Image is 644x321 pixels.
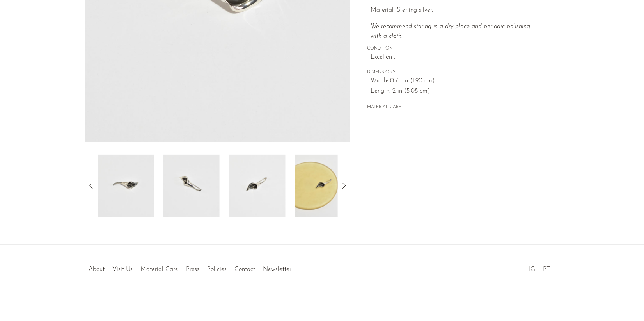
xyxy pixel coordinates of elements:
p: Material: Sterling silver. [371,5,543,16]
span: Excellent. [371,52,543,62]
a: Material Care [141,267,179,273]
ul: Quick links [85,260,296,275]
span: Width: 0.75 in (1.90 cm) [371,76,543,86]
span: DIMENSIONS [367,69,543,76]
a: Visit Us [113,267,133,273]
a: Contact [235,267,255,273]
a: PT [543,267,550,273]
img: Calla Lily Brooch [229,155,286,217]
img: Calla Lily Brooch [163,155,220,217]
a: About [89,267,105,273]
ul: Social Medias [525,260,554,275]
a: IG [529,267,536,273]
span: CONDITION [367,45,543,52]
a: Press [186,267,200,273]
button: MATERIAL CARE [367,105,401,111]
img: Calla Lily Brooch [98,155,154,217]
a: Policies [208,267,227,273]
i: We recommend storing in a dry place and periodic polishing with a cloth. [371,23,530,40]
span: Length: 2 in (5.08 cm) [371,86,543,96]
img: Calla Lily Brooch [295,155,352,217]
